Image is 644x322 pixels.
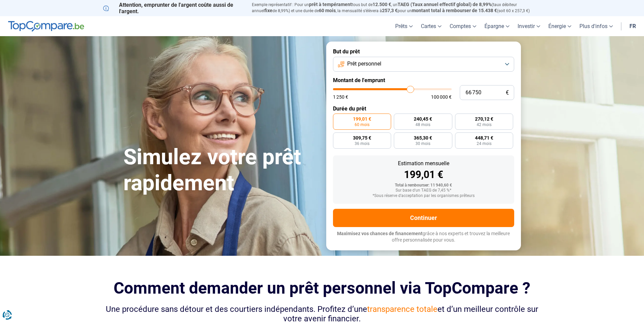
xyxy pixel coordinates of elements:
h2: Comment demander un prêt personnel via TopCompare ? [103,279,541,297]
span: montant total à rembourser de 15.438 € [412,8,497,13]
label: But du prêt [333,48,514,55]
a: Investir [514,16,544,36]
span: 30 mois [415,142,430,146]
label: Durée du prêt [333,105,514,112]
a: fr [625,16,640,36]
a: Comptes [446,16,480,36]
div: Estimation mensuelle [338,161,509,166]
p: Attention, emprunter de l'argent coûte aussi de l'argent. [103,2,244,15]
p: Exemple représentatif : Pour un tous but de , un (taux débiteur annuel de 8,99%) et une durée de ... [252,2,541,14]
span: 365,30 € [414,135,432,140]
span: 1 250 € [333,95,348,99]
span: € [506,90,509,96]
span: 199,01 € [353,117,371,121]
div: Total à rembourser: 11 940,60 € [338,183,509,188]
span: 60 mois [355,123,369,127]
a: Prêts [391,16,417,36]
span: 36 mois [355,142,369,146]
span: prêt à tempérament [309,2,352,7]
span: Maximisez vos chances de financement [337,231,423,236]
a: Épargne [480,16,514,36]
img: TopCompare [8,21,84,32]
a: Plus d'infos [575,16,617,36]
h1: Simulez votre prêt rapidement [123,144,318,196]
button: Continuer [333,209,514,227]
p: grâce à nos experts et trouvez la meilleure offre personnalisée pour vous. [333,230,514,244]
span: 240,45 € [414,117,432,121]
span: 24 mois [477,142,492,146]
a: Cartes [417,16,446,36]
span: transparence totale [367,304,437,314]
span: 12.500 € [373,2,391,7]
span: 48 mois [415,123,430,127]
span: 270,12 € [475,117,493,121]
button: Prêt personnel [333,57,514,72]
span: 257,3 € [382,8,398,13]
label: Montant de l'emprunt [333,77,514,83]
span: Prêt personnel [347,60,381,68]
span: TAEG (Taux annuel effectif global) de 8,99% [398,2,492,7]
span: fixe [264,8,272,13]
div: 199,01 € [338,170,509,180]
span: 100 000 € [431,95,452,99]
span: 309,75 € [353,135,371,140]
span: 448,71 € [475,135,493,140]
div: *Sous réserve d'acceptation par les organismes prêteurs [338,194,509,198]
div: Sur base d'un TAEG de 7,45 %* [338,188,509,193]
span: 42 mois [477,123,492,127]
span: 60 mois [319,8,336,13]
a: Énergie [544,16,575,36]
